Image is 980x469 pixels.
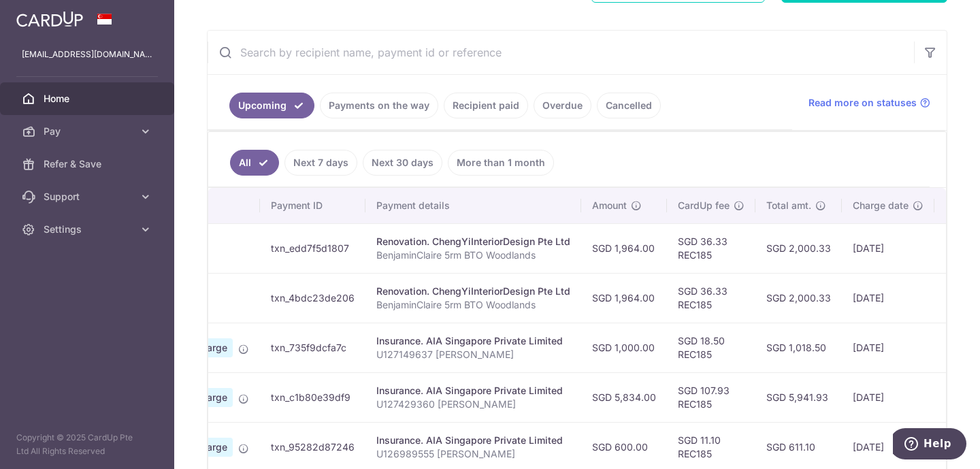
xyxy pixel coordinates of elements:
input: Search by recipient name, payment id or reference [208,31,914,74]
td: txn_4bdc23de206 [260,273,365,323]
span: Settings [44,223,133,236]
a: Next 7 days [284,150,357,176]
span: Refer & Save [44,157,133,171]
td: [DATE] [842,223,934,273]
td: SGD 1,000.00 [581,323,667,372]
a: All [230,150,279,176]
span: Pay [44,125,133,138]
td: txn_735f9dcfa7c [260,323,365,372]
div: Renovation. ChengYiInteriorDesign Pte Ltd [376,285,570,298]
td: [DATE] [842,323,934,372]
td: SGD 1,964.00 [581,273,667,323]
a: Next 30 days [363,150,442,176]
td: SGD 2,000.33 [755,273,842,323]
iframe: Opens a widget where you can find more information [893,428,966,462]
td: txn_c1b80e39df9 [260,372,365,422]
a: More than 1 month [448,150,554,176]
td: SGD 36.33 REC185 [667,223,755,273]
td: SGD 5,834.00 [581,372,667,422]
p: BenjaminClaire 5rm BTO Woodlands [376,248,570,262]
a: Cancelled [597,93,661,118]
td: SGD 107.93 REC185 [667,372,755,422]
div: Insurance. AIA Singapore Private Limited [376,384,570,398]
a: Payments on the way [320,93,438,118]
a: Recipient paid [444,93,528,118]
td: SGD 1,964.00 [581,223,667,273]
p: U127429360 [PERSON_NAME] [376,398,570,411]
p: U126989555 [PERSON_NAME] [376,447,570,461]
div: Insurance. AIA Singapore Private Limited [376,334,570,348]
div: Insurance. AIA Singapore Private Limited [376,434,570,447]
p: BenjaminClaire 5rm BTO Woodlands [376,298,570,312]
td: SGD 18.50 REC185 [667,323,755,372]
td: [DATE] [842,273,934,323]
span: Home [44,92,133,106]
td: SGD 5,941.93 [755,372,842,422]
span: CardUp fee [678,199,730,212]
img: CardUp [16,11,83,27]
a: Read more on statuses [808,96,930,110]
span: Amount [592,199,627,212]
td: SGD 36.33 REC185 [667,273,755,323]
span: Read more on statuses [808,96,917,110]
a: Overdue [534,93,591,118]
span: Charge date [853,199,909,212]
p: U127149637 [PERSON_NAME] [376,348,570,361]
td: txn_edd7f5d1807 [260,223,365,273]
div: Renovation. ChengYiInteriorDesign Pte Ltd [376,235,570,248]
th: Payment details [365,188,581,223]
td: [DATE] [842,372,934,422]
td: SGD 1,018.50 [755,323,842,372]
span: Support [44,190,133,204]
a: Upcoming [229,93,314,118]
td: SGD 2,000.33 [755,223,842,273]
p: [EMAIL_ADDRESS][DOMAIN_NAME] [22,48,152,61]
th: Payment ID [260,188,365,223]
span: Total amt. [766,199,811,212]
